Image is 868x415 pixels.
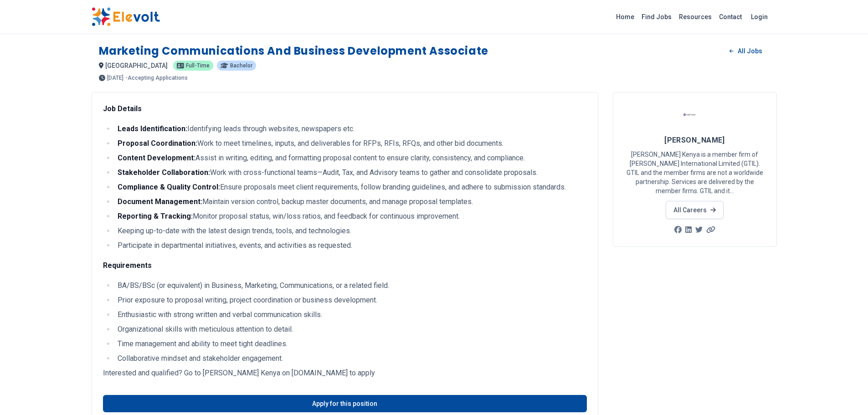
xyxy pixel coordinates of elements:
[666,201,724,219] a: All Careers
[118,212,193,220] strong: Reporting & Tracking:
[92,7,160,26] img: Elevolt
[115,324,587,335] li: Organizational skills with meticulous attention to detail.
[115,225,587,236] li: Keeping up-to-date with the latest design trends, tools, and technologies.
[638,10,675,24] a: Find Jobs
[115,338,587,349] li: Time management and ability to meet tight deadlines.
[118,168,210,177] strong: Stakeholder Collaboration:
[612,10,638,24] a: Home
[683,103,706,126] img: Grant Thorton
[115,196,587,207] li: Maintain version control, backup master documents, and manage proposal templates.
[722,44,769,58] a: All Jobs
[118,197,202,206] strong: Document Management:
[115,295,587,306] li: Prior exposure to proposal writing, project coordination or business development.
[715,10,745,24] a: Contact
[664,136,725,144] span: [PERSON_NAME]
[105,62,168,69] span: [GEOGRAPHIC_DATA]
[186,63,210,68] span: Full-time
[99,44,488,58] h1: Marketing Communications and Business Development Associate
[107,75,123,81] span: [DATE]
[118,124,187,133] strong: Leads Identification:
[115,123,587,134] li: Identifying leads through websites, newspapers etc.
[103,368,587,379] p: Interested and qualified? Go to [PERSON_NAME] Kenya on [DOMAIN_NAME] to apply
[745,8,773,26] a: Login
[103,395,587,412] a: Apply for this position
[115,309,587,320] li: Enthusiastic with strong written and verbal communication skills.
[118,183,220,191] strong: Compliance & Quality Control:
[115,167,587,178] li: Work with cross-functional teams—Audit, Tax, and Advisory teams to gather and consolidate proposals.
[624,150,765,195] p: [PERSON_NAME] Kenya is a member firm of [PERSON_NAME] International Limited (GTIL). GTIL and the ...
[118,154,195,162] strong: Content Development:
[115,153,587,164] li: Assist in writing, editing, and formatting proposal content to ensure clarity, consistency, and c...
[115,211,587,222] li: Monitor proposal status, win/loss ratios, and feedback for continuous improvement.
[115,182,587,193] li: Ensure proposals meet client requirements, follow branding guidelines, and adhere to submission s...
[115,353,587,364] li: Collaborative mindset and stakeholder engagement.
[115,280,587,291] li: BA/BS/BSc (or equivalent) in Business, Marketing, Communications, or a related field.
[103,261,152,270] strong: Requirements
[613,258,777,385] iframe: Advertisement
[115,138,587,149] li: Work to meet timelines, inputs, and deliverables for RFPs, RFIs, RFQs, and other bid documents.
[115,240,587,251] li: Participate in departmental initiatives, events, and activities as requested.
[125,75,188,81] p: - Accepting Applications
[103,104,142,113] strong: Job Details
[118,139,197,148] strong: Proposal Coordination:
[675,10,715,24] a: Resources
[230,63,252,68] span: Bachelor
